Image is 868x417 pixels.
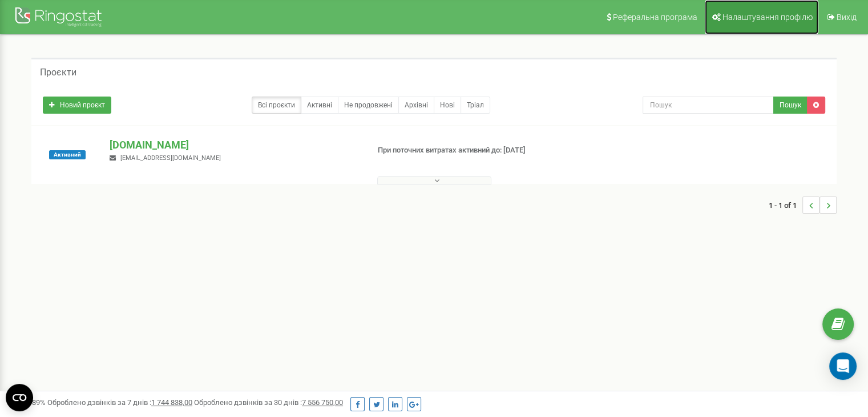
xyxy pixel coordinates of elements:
[301,97,338,114] a: Активні
[43,97,111,114] a: Новий проєкт
[302,398,343,407] u: 7 556 750,00
[434,97,461,114] a: Нові
[398,97,434,114] a: Архівні
[110,138,359,153] p: [DOMAIN_NAME]
[829,352,857,380] div: Open Intercom Messenger
[722,13,813,22] span: Налаштування профілю
[151,398,192,407] u: 1 744 838,00
[338,97,399,114] a: Не продовжені
[252,97,301,114] a: Всі проєкти
[769,197,802,214] span: 1 - 1 of 1
[837,13,857,22] span: Вихід
[40,67,76,78] h5: Проєкти
[378,145,560,156] p: При поточних витратах активний до: [DATE]
[49,150,86,159] span: Активний
[643,97,774,114] input: Пошук
[194,398,343,407] span: Оброблено дзвінків за 30 днів :
[461,97,490,114] a: Тріал
[613,13,697,22] span: Реферальна програма
[769,185,837,225] nav: ...
[6,384,33,411] button: Open CMP widget
[120,154,221,162] span: [EMAIL_ADDRESS][DOMAIN_NAME]
[47,398,192,407] span: Оброблено дзвінків за 7 днів :
[773,97,808,114] button: Пошук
